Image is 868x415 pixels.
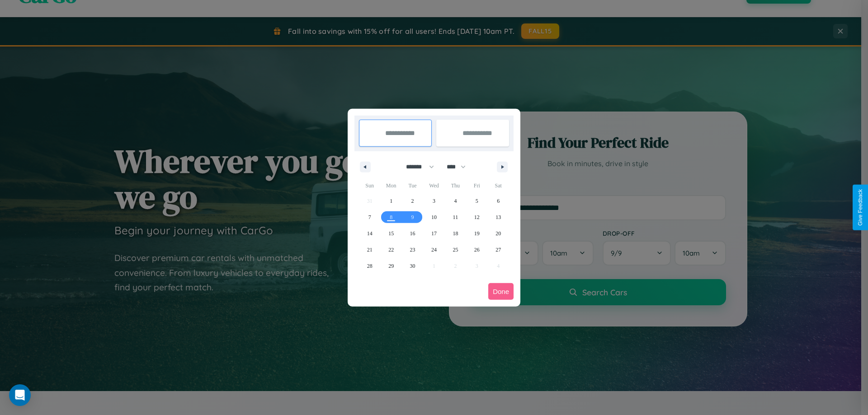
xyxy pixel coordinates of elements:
span: Tue [402,178,423,193]
span: 15 [388,225,394,242]
span: 19 [474,225,480,242]
span: Wed [423,178,444,193]
div: Open Intercom Messenger [9,384,31,406]
span: 6 [497,193,500,209]
button: 25 [445,242,466,258]
span: 20 [495,225,501,242]
button: 12 [466,209,487,225]
button: Done [488,283,514,300]
span: Fri [466,178,487,193]
span: 1 [390,193,392,209]
span: 9 [411,209,414,225]
span: 26 [474,242,480,258]
span: 16 [410,225,415,242]
span: 25 [453,242,458,258]
button: 18 [445,225,466,242]
button: 30 [402,258,423,274]
button: 15 [380,225,401,242]
span: 7 [368,209,371,225]
button: 1 [380,193,401,209]
span: 30 [410,258,415,274]
button: 16 [402,225,423,242]
button: 20 [488,225,509,242]
button: 22 [380,242,401,258]
button: 8 [380,209,401,225]
button: 21 [359,242,380,258]
button: 3 [423,193,444,209]
span: Sun [359,178,380,193]
button: 4 [445,193,466,209]
button: 9 [402,209,423,225]
span: 5 [476,193,478,209]
span: 14 [367,225,373,242]
span: 13 [495,209,501,225]
button: 10 [423,209,444,225]
span: 2 [411,193,414,209]
button: 11 [445,209,466,225]
button: 29 [380,258,401,274]
button: 19 [466,225,487,242]
span: 4 [454,193,457,209]
span: 29 [388,258,394,274]
button: 6 [488,193,509,209]
span: Sat [488,178,509,193]
span: Mon [380,178,401,193]
button: 5 [466,193,487,209]
button: 28 [359,258,380,274]
span: 27 [495,242,501,258]
button: 24 [423,242,444,258]
button: 14 [359,225,380,242]
button: 23 [402,242,423,258]
span: 23 [410,242,415,258]
button: 27 [488,242,509,258]
span: 24 [431,242,437,258]
span: 21 [367,242,373,258]
div: Give Feedback [857,189,863,226]
span: Thu [445,178,466,193]
span: 28 [367,258,373,274]
button: 2 [402,193,423,209]
span: 10 [431,209,437,225]
span: 17 [431,225,437,242]
button: 7 [359,209,380,225]
span: 22 [388,242,394,258]
span: 12 [474,209,480,225]
button: 26 [466,242,487,258]
span: 18 [453,225,458,242]
span: 11 [453,209,458,225]
button: 13 [488,209,509,225]
button: 17 [423,225,444,242]
span: 3 [433,193,435,209]
span: 8 [390,209,392,225]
